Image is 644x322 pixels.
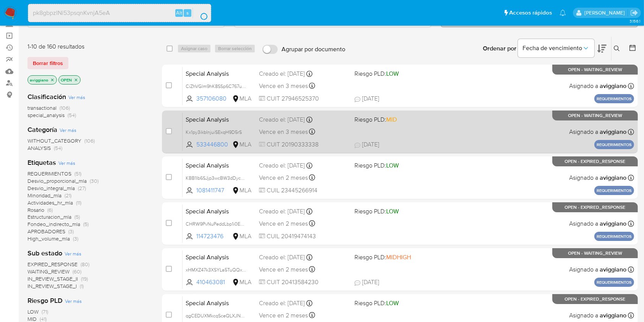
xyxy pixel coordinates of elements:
a: Notificaciones [560,10,566,16]
span: s [186,9,189,16]
a: Salir [630,9,638,17]
button: search-icon [193,8,208,18]
span: Accesos rápidos [509,9,552,17]
span: Alt [176,9,182,16]
p: agustina.viggiano@mercadolibre.com [584,9,628,16]
input: Buscar usuario o caso... [28,8,211,18]
span: 3.156.1 [629,18,640,24]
